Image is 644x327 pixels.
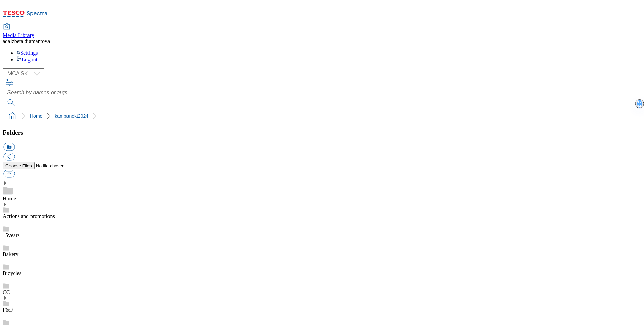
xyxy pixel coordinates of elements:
[7,111,18,121] a: home
[3,129,641,136] h3: Folders
[30,113,42,119] a: Home
[16,50,38,56] a: Settings
[8,38,50,44] span: alzbeta diamantova
[3,251,18,257] a: Bakery
[3,196,16,201] a: Home
[3,86,641,99] input: Search by names or tags
[3,24,34,38] a: Media Library
[55,113,89,119] a: kampanokt2024
[3,32,34,38] span: Media Library
[3,110,641,122] nav: breadcrumb
[3,38,8,44] span: ad
[3,289,10,295] a: CC
[16,57,37,62] a: Logout
[3,232,20,238] a: 15years
[3,270,21,276] a: Bicycles
[3,307,13,313] a: F&F
[3,213,55,219] a: Actions and promotions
